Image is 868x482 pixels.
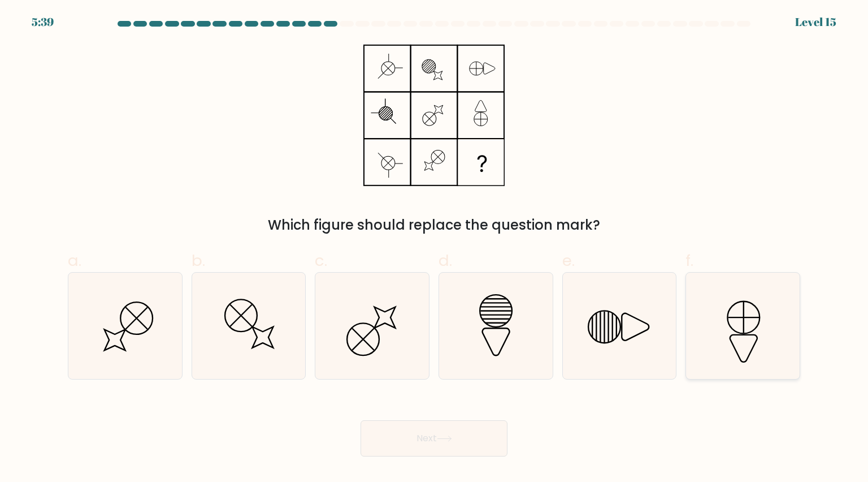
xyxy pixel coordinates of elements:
div: Which figure should replace the question mark? [75,215,793,235]
span: a. [68,249,81,272]
span: c. [315,249,327,272]
div: 5:39 [32,14,54,31]
div: Level 15 [795,14,836,31]
span: f. [685,249,693,272]
button: Next [361,420,507,457]
span: d. [439,249,452,272]
span: e. [562,249,575,272]
span: b. [192,249,205,272]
